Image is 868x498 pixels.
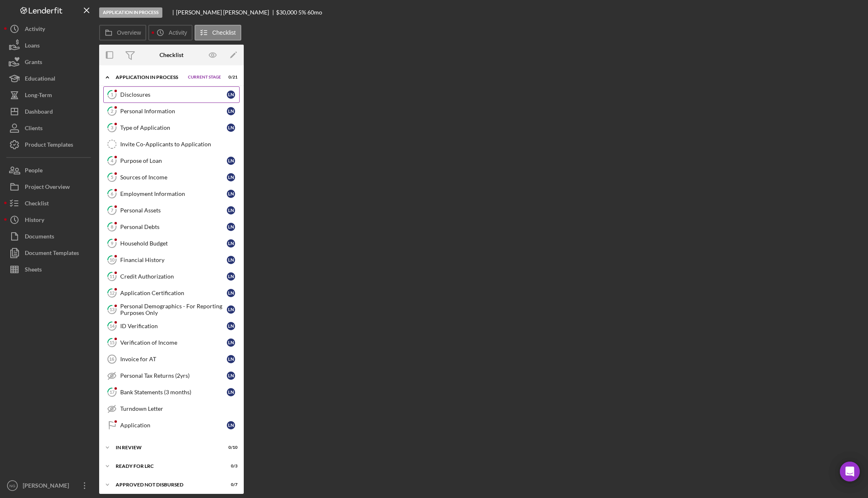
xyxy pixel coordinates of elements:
div: Personal Assets [120,207,227,214]
a: 10Financial HistoryLN [103,252,240,268]
button: Sheets [4,261,95,278]
div: L N [227,223,235,231]
div: [PERSON_NAME] [PERSON_NAME] [176,9,276,16]
div: 60 mo [307,9,322,16]
div: Product Templates [25,136,73,155]
a: 2Personal InformationLN [103,103,240,119]
div: 0 / 3 [223,464,238,469]
a: ApplicationLN [103,417,240,434]
a: 4Purpose of LoanLN [103,152,240,169]
button: Long-Term [4,87,95,103]
tspan: 1 [111,92,113,97]
button: Document Templates [4,245,95,261]
tspan: 7 [111,207,114,213]
div: In Review [116,445,217,450]
div: Sources of Income [120,174,227,181]
label: Checklist [212,29,236,36]
a: Checklist [4,195,95,212]
div: Loans [25,37,40,56]
div: L N [227,355,235,363]
div: Ready for LRC [116,464,217,469]
button: Overview [99,25,146,41]
div: L N [227,421,235,429]
div: L N [227,206,235,214]
tspan: 9 [111,241,114,246]
div: Type of Application [120,124,227,131]
div: Financial History [120,257,227,263]
div: 5 % [298,9,306,16]
div: Grants [25,54,42,72]
a: 7Personal AssetsLN [103,202,240,219]
div: L N [227,91,235,99]
div: Personal Information [120,108,227,114]
div: L N [227,173,235,181]
button: History [4,212,95,228]
div: Checklist [159,52,183,58]
div: Bank Statements (3 months) [120,389,227,396]
tspan: 17 [109,389,115,395]
a: Documents [4,228,95,245]
button: Checklist [195,25,241,41]
a: 1DisclosuresLN [103,86,240,103]
div: Application In Process [99,7,162,18]
div: Checklist [25,195,49,214]
div: ID Verification [120,323,227,329]
div: L N [227,190,235,198]
a: 17Bank Statements (3 months)LN [103,384,240,400]
div: [PERSON_NAME] [21,477,74,496]
div: L N [227,388,235,396]
tspan: 4 [111,158,114,163]
div: L N [227,272,235,281]
div: Documents [25,228,54,247]
button: NG[PERSON_NAME] [4,477,95,494]
div: Household Budget [120,240,227,247]
a: Product Templates [4,136,95,153]
a: 6Employment InformationLN [103,186,240,202]
a: Invite Co-Applicants to Application [103,136,240,152]
div: Purpose of Loan [120,157,227,164]
tspan: 15 [109,340,114,345]
div: Turndown Letter [120,405,239,412]
tspan: 13 [109,307,114,312]
div: L N [227,256,235,264]
button: Loans [4,37,95,54]
a: People [4,162,95,179]
tspan: 12 [109,290,114,295]
button: Clients [4,120,95,136]
div: Personal Demographics - For Reporting Purposes Only [120,303,227,316]
a: 8Personal DebtsLN [103,219,240,235]
div: Invoice for AT [120,356,227,362]
div: Educational [25,70,55,89]
a: 13Personal Demographics - For Reporting Purposes OnlyLN [103,301,240,318]
div: Application In Process [116,75,184,80]
button: Grants [4,54,95,70]
button: Activity [4,21,95,37]
button: Educational [4,70,95,87]
tspan: 5 [111,174,113,180]
tspan: 3 [111,125,113,130]
button: Dashboard [4,103,95,120]
div: Employment Information [120,191,227,197]
div: 0 / 21 [223,75,238,80]
button: Project Overview [4,179,95,195]
text: NG [10,484,15,488]
a: 3Type of ApplicationLN [103,119,240,136]
a: 5Sources of IncomeLN [103,169,240,186]
div: Clients [25,120,43,138]
div: L N [227,157,235,165]
div: Credit Authorization [120,273,227,280]
div: 0 / 7 [223,482,238,487]
div: Document Templates [25,245,79,263]
div: Application Certification [120,290,227,296]
div: L N [227,239,235,248]
div: L N [227,305,235,314]
div: Approved Not Disbursed [116,482,217,487]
